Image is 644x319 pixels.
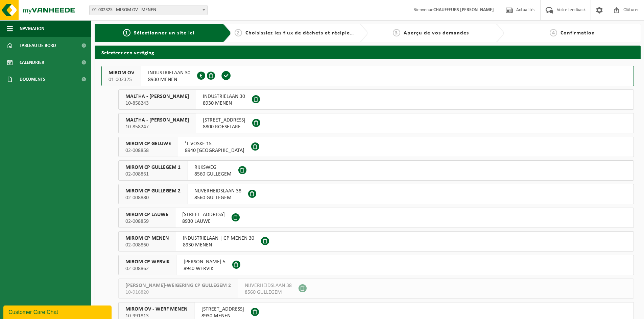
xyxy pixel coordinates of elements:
strong: CHAUFFEURS [PERSON_NAME] [433,7,494,12]
span: 02-008862 [125,265,170,272]
span: MIROM CP GELUWE [125,140,171,147]
span: 4 [550,29,557,36]
span: 01-002325 - MIROM OV - MENEN [89,5,208,15]
span: INDUSTRIELAAN 30 [148,70,190,76]
span: 02-008858 [125,147,171,154]
iframe: chat widget [3,304,113,319]
span: RIJKSWEG [194,164,232,171]
span: Choisissiez les flux de déchets et récipients [245,30,358,36]
button: MALTHA - [PERSON_NAME] 10-858243 INDUSTRIELAAN 308930 MENEN [118,89,634,110]
span: 8930 MENEN [148,76,190,83]
span: 8560 GULLEGEM [194,171,232,178]
span: 02-008880 [125,194,181,201]
button: MIROM OV 01-002325 INDUSTRIELAAN 308930 MENEN [101,66,634,86]
button: MIROM CP LAUWE 02-008859 [STREET_ADDRESS]8930 LAUWE [118,208,634,228]
span: MIROM OV - WERF MENEN [125,306,188,313]
span: [STREET_ADDRESS] [203,117,245,124]
span: 02-008860 [125,242,169,248]
span: 1 [123,29,130,36]
button: MIROM CP GULLEGEM 1 02-008861 RIJKSWEG8560 GULLEGEM [118,160,634,181]
button: MIROM CP GULLEGEM 2 02-008880 NIJVERHEIDSLAAN 388560 GULLEGEM [118,184,634,204]
span: MALTHA - [PERSON_NAME] [125,117,189,124]
span: 8940 WERVIK [184,265,225,272]
span: [PERSON_NAME]-WEIGERING CP GULLEGEM 2 [125,282,231,289]
button: MALTHA - [PERSON_NAME] 10-858247 [STREET_ADDRESS]8800 ROESELARE [118,113,634,133]
span: MIROM CP GULLEGEM 2 [125,188,181,194]
span: MALTHA - [PERSON_NAME] [125,93,189,100]
span: MIROM OV [109,70,134,76]
span: 8930 MENEN [203,100,245,107]
span: MIROM CP LAUWE [125,211,168,218]
span: 10-858243 [125,100,189,107]
span: [STREET_ADDRESS] [182,211,225,218]
span: 02-008859 [125,218,168,225]
span: [PERSON_NAME] 5 [184,259,225,265]
span: NIJVERHEIDSLAAN 38 [245,282,292,289]
span: [STREET_ADDRESS] [201,306,244,313]
span: Navigation [20,20,44,37]
span: INDUSTRIELAAN | CP MENEN 30 [183,235,254,242]
span: 8800 ROESELARE [203,124,245,130]
span: MIROM CP MENEN [125,235,169,242]
span: INDUSTRIELAAN 30 [203,93,245,100]
span: 8560 GULLEGEM [194,194,241,201]
span: Tableau de bord [20,37,56,54]
span: MIROM CP WERVIK [125,259,170,265]
span: NIJVERHEIDSLAAN 38 [194,188,241,194]
span: 10-858247 [125,124,189,130]
span: Aperçu de vos demandes [404,30,469,36]
h2: Selecteer een vestiging [95,46,641,59]
span: Confirmation [560,30,595,36]
span: 10-916820 [125,289,231,296]
span: 01-002325 - MIROM OV - MENEN [90,5,207,15]
span: 2 [235,29,242,36]
span: Documents [20,71,45,88]
span: Sélectionner un site ici [134,30,194,36]
span: 8940 [GEOGRAPHIC_DATA] [185,147,244,154]
span: Calendrier [20,54,44,71]
span: 02-008861 [125,171,181,178]
span: MIROM CP GULLEGEM 1 [125,164,181,171]
button: MIROM CP GELUWE 02-008858 'T VOSKE 158940 [GEOGRAPHIC_DATA] [118,137,634,157]
span: 'T VOSKE 15 [185,140,244,147]
span: 8930 MENEN [183,242,254,248]
button: MIROM CP MENEN 02-008860 INDUSTRIELAAN | CP MENEN 308930 MENEN [118,231,634,251]
span: 3 [393,29,400,36]
button: MIROM CP WERVIK 02-008862 [PERSON_NAME] 58940 WERVIK [118,255,634,275]
span: 01-002325 [109,76,134,83]
span: 8930 LAUWE [182,218,225,225]
span: 8560 GULLEGEM [245,289,292,296]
